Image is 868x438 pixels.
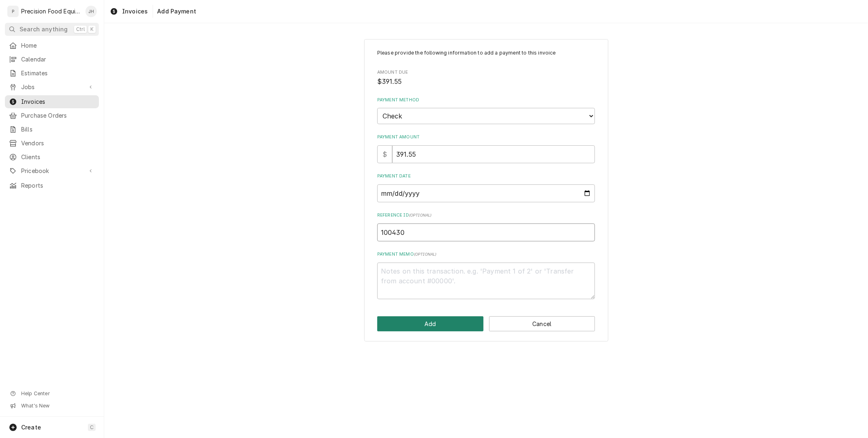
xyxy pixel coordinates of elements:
[377,316,595,331] div: Button Group
[21,112,95,120] span: Purchase Orders
[5,123,99,136] a: Bills
[21,42,95,50] span: Home
[21,424,41,431] span: Create
[5,151,99,164] a: Clients
[409,213,432,217] span: ( optional )
[76,26,85,33] span: Ctrl
[377,173,595,202] div: Payment Date
[5,388,99,399] a: Go to Help Center
[377,251,595,299] div: Payment Memo
[21,390,94,397] span: Help Center
[21,69,95,77] span: Estimates
[5,179,99,192] a: Reports
[21,167,83,175] span: Pricebook
[21,153,95,161] span: Clients
[377,97,595,124] div: Payment Method
[21,83,83,91] span: Jobs
[90,26,94,33] span: K
[5,400,99,412] a: Go to What's New
[5,95,99,108] a: Invoices
[377,69,595,76] span: Amount Due
[5,23,99,36] button: Search anythingCtrlK
[7,6,19,17] div: P
[21,55,95,64] span: Calendar
[5,81,99,94] a: Go to Jobs
[85,6,97,17] div: Jason Hertel's Avatar
[377,212,595,219] label: Reference ID
[21,7,81,15] div: Precision Food Equipment LLC
[377,77,595,87] span: Amount Due
[21,98,95,106] span: Invoices
[21,125,95,134] span: Bills
[20,25,68,33] span: Search anything
[21,139,95,147] span: Vendors
[377,184,595,202] input: yyyy-mm-dd
[5,67,99,80] a: Estimates
[21,403,94,409] span: What's New
[377,134,595,163] div: Payment Amount
[377,173,595,180] label: Payment Date
[5,109,99,122] a: Purchase Orders
[377,316,595,331] div: Button Group Row
[489,316,595,331] button: Cancel
[377,134,595,140] label: Payment Amount
[377,145,392,163] div: $
[377,49,595,299] div: Invoice Payment Create/Update Form
[5,39,99,52] a: Home
[5,164,99,177] a: Go to Pricebook
[155,7,196,15] span: Add Payment
[85,6,97,17] div: JH
[377,251,595,258] label: Payment Memo
[5,137,99,150] a: Vendors
[122,7,148,15] span: Invoices
[21,182,95,190] span: Reports
[364,39,608,342] div: Invoice Payment Create/Update
[107,5,151,18] a: Invoices
[90,424,94,431] span: C
[377,78,402,85] span: $391.55
[377,212,595,241] div: Reference ID
[414,252,437,256] span: ( optional )
[377,97,595,103] label: Payment Method
[5,53,99,66] a: Calendar
[377,49,595,57] p: Please provide the following information to add a payment to this invoice
[377,316,483,331] button: Add
[377,69,595,87] div: Amount Due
